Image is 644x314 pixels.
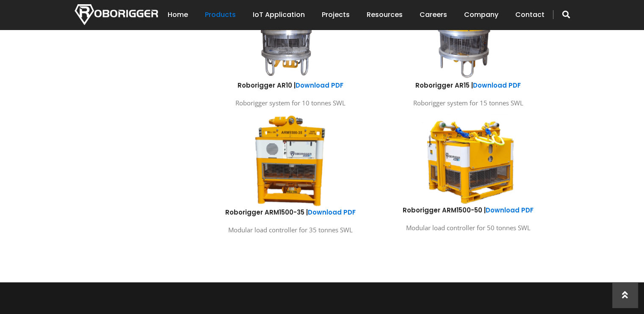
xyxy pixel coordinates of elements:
img: Nortech [75,4,158,25]
a: IoT Application [253,2,305,28]
a: Download PDF [296,81,343,90]
a: Resources [367,2,403,28]
a: Projects [322,2,350,28]
h6: Roborigger AR15 | [386,81,551,90]
a: Careers [420,2,447,28]
a: Home [168,2,188,28]
p: Roborigger system for 10 tonnes SWL [208,97,373,109]
h6: Roborigger ARM1500-50 | [386,206,551,215]
p: Modular load controller for 35 tonnes SWL [208,224,373,236]
a: Download PDF [473,81,521,90]
p: Modular load controller for 50 tonnes SWL [386,222,551,234]
a: Download PDF [486,206,533,215]
h6: Roborigger AR10 | [208,81,373,90]
a: Products [205,2,236,28]
a: Download PDF [308,208,356,217]
h6: Roborigger ARM1500-35 | [208,208,373,217]
a: Company [464,2,498,28]
a: Contact [515,2,544,28]
p: Roborigger system for 15 tonnes SWL [386,97,551,109]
